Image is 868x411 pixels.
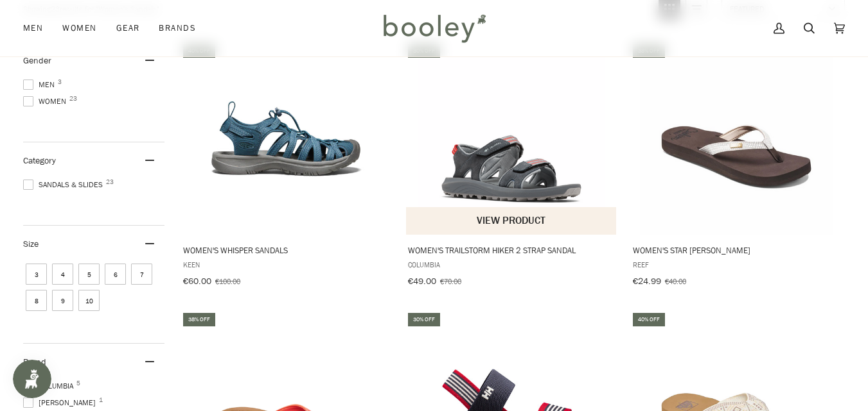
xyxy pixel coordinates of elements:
span: Women [62,22,96,35]
div: 30% off [408,313,440,326]
span: Reef [633,259,840,270]
div: 40% off [633,313,665,326]
img: Reef Women's Star Cushion Sassy White / Brown - Booley Galway [640,42,833,235]
span: Keen [183,259,391,270]
img: Columbia Women's Trailstorm Hiker 2 Strap Sandal Graphite / Red Hibiscus - Booley Galway [415,42,608,235]
span: Gear [116,22,140,35]
span: 5 [76,380,80,387]
span: Women's Star [PERSON_NAME] [633,244,840,256]
span: 23 [69,96,77,102]
span: Size: 7 [131,264,152,285]
span: €70.00 [440,276,461,287]
iframe: Button to open loyalty program pop-up [13,360,51,398]
span: Men [23,22,43,35]
span: Women [23,96,70,107]
img: Keen Women's Whisper Sandals Smoke Blue - Booley Galway [191,42,384,235]
span: Sandals & Slides [23,179,107,190]
span: Size: 5 [78,264,100,285]
a: Women's Star Cushion Sassy [631,42,842,291]
span: 1 [99,397,103,403]
a: Women's Whisper Sandals [181,42,393,291]
span: 23 [106,179,114,185]
span: [PERSON_NAME] [23,397,100,408]
span: Size: 6 [105,264,126,285]
span: Size: 10 [78,290,100,311]
span: €24.99 [633,275,661,287]
span: Columbia [408,259,616,270]
span: Category [23,155,56,167]
span: Size: 9 [52,290,73,311]
button: View product [406,207,616,235]
span: Size: 8 [26,290,47,311]
span: Columbia [23,380,77,392]
span: Size [23,238,39,250]
div: 38% off [183,313,215,326]
span: Gender [23,55,51,67]
span: Brands [159,22,196,35]
span: €100.00 [215,276,240,287]
span: Brand [23,356,46,368]
span: Size: 3 [26,264,47,285]
span: €49.00 [408,275,436,287]
span: €60.00 [183,275,211,287]
span: €40.00 [665,276,686,287]
a: Women's Trailstorm Hiker 2 Strap Sandal [406,42,617,291]
span: 3 [58,79,62,85]
span: Size: 4 [52,264,73,285]
span: Women's Whisper Sandals [183,244,391,256]
span: Men [23,79,58,90]
img: Booley [378,10,490,47]
span: Women's Trailstorm Hiker 2 Strap Sandal [408,244,616,256]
